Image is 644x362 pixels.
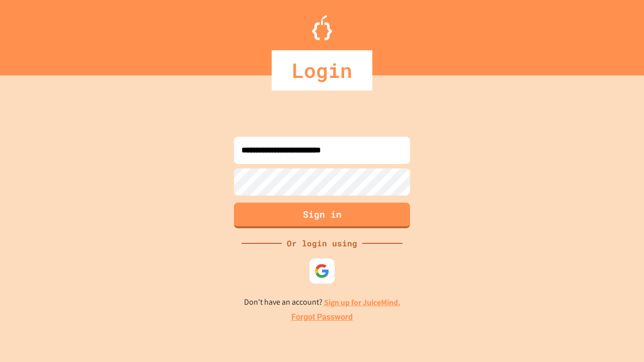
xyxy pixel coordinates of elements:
div: Login [272,50,372,90]
button: Sign in [234,203,410,228]
a: Forgot Password [291,311,353,323]
div: Or login using [282,237,362,249]
a: Sign up for JuiceMind. [324,297,400,308]
p: Don't have an account? [244,296,400,309]
img: Logo.svg [312,15,332,40]
img: google-icon.svg [314,263,330,279]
